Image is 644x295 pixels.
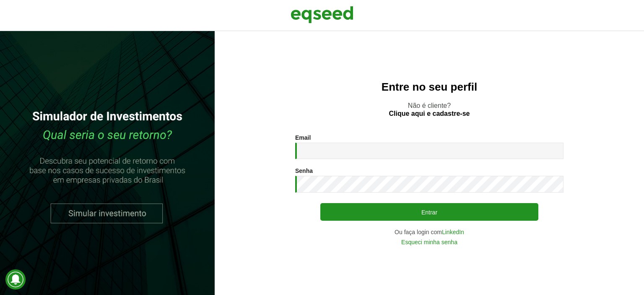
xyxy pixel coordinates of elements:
[231,102,627,117] p: Não é cliente?
[401,239,457,245] a: Esqueci minha senha
[442,229,464,235] a: LinkedIn
[295,168,313,174] label: Senha
[320,203,538,221] button: Entrar
[295,229,563,235] div: Ou faça login com
[295,135,311,141] label: Email
[291,4,353,25] img: EqSeed Logo
[231,81,627,93] h2: Entre no seu perfil
[389,110,470,117] a: Clique aqui e cadastre-se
